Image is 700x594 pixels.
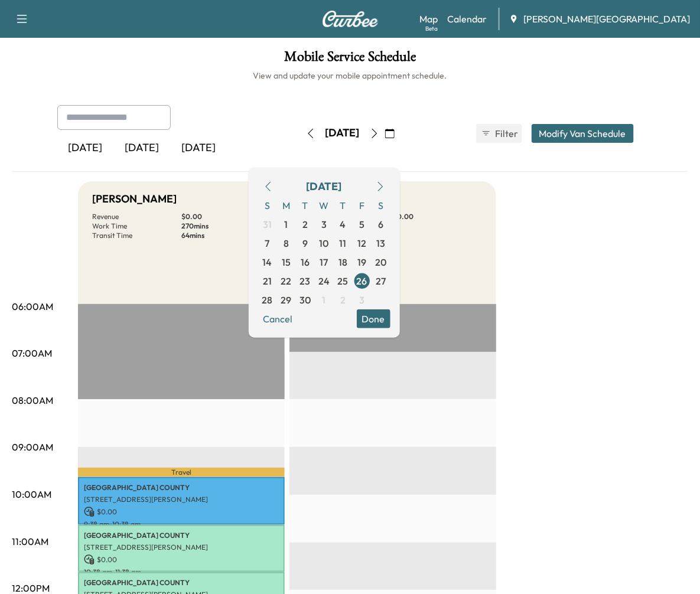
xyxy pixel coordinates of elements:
[357,255,366,269] span: 19
[12,299,53,314] p: 06:00AM
[181,212,271,221] p: $ 0.00
[84,507,279,517] p: $ 0.00
[496,126,517,141] span: Filter
[334,196,353,215] span: T
[262,293,273,307] span: 28
[92,231,181,240] p: Transit Time
[359,293,364,307] span: 3
[300,274,311,288] span: 23
[476,124,522,143] button: Filter
[532,124,634,143] button: Modify Van Schedule
[12,50,688,70] h1: Mobile Service Schedule
[296,196,315,215] span: T
[281,274,292,288] span: 22
[12,346,52,360] p: 07:00AM
[284,236,289,250] span: 8
[282,255,291,269] span: 15
[265,236,270,250] span: 7
[320,255,328,269] span: 17
[320,236,329,250] span: 10
[84,578,279,588] p: [GEOGRAPHIC_DATA] COUNTY
[425,24,438,33] div: Beta
[325,126,360,141] div: [DATE]
[340,293,346,307] span: 2
[338,274,349,288] span: 25
[78,468,285,477] p: Travel
[318,274,330,288] span: 24
[340,236,347,250] span: 11
[338,255,347,269] span: 18
[84,495,279,504] p: [STREET_ADDRESS][PERSON_NAME]
[92,191,177,207] h5: [PERSON_NAME]
[353,196,372,215] span: F
[307,178,342,195] div: [DATE]
[84,567,279,577] p: 10:38 am - 11:38 am
[84,554,279,565] p: $ 0.00
[378,217,383,231] span: 6
[114,135,171,162] div: [DATE]
[322,11,379,27] img: Curbee Logo
[258,196,277,215] span: S
[357,274,367,288] span: 26
[84,520,279,529] p: 9:38 am - 10:38 am
[281,293,292,307] span: 29
[419,12,438,26] a: MapBeta
[301,255,310,269] span: 16
[321,217,327,231] span: 3
[357,309,390,328] button: Done
[84,531,279,540] p: [GEOGRAPHIC_DATA] COUNTY
[263,274,272,288] span: 21
[299,293,311,307] span: 30
[92,221,181,231] p: Work Time
[92,212,181,221] p: Revenue
[57,135,114,162] div: [DATE]
[277,196,296,215] span: M
[12,487,51,501] p: 10:00AM
[12,393,53,407] p: 08:00AM
[171,135,227,162] div: [DATE]
[263,255,272,269] span: 14
[375,255,386,269] span: 20
[315,196,334,215] span: W
[357,236,366,250] span: 12
[523,12,691,26] span: [PERSON_NAME][GEOGRAPHIC_DATA]
[393,212,482,221] p: $ 0.00
[84,543,279,552] p: [STREET_ADDRESS][PERSON_NAME]
[340,217,346,231] span: 4
[376,236,385,250] span: 13
[302,217,308,231] span: 2
[376,274,386,288] span: 27
[302,236,308,250] span: 9
[12,70,688,81] h6: View and update your mobile appointment schedule.
[84,483,279,492] p: [GEOGRAPHIC_DATA] COUNTY
[12,534,48,549] p: 11:00AM
[285,217,288,231] span: 1
[258,309,298,328] button: Cancel
[181,231,271,240] p: 64 mins
[12,440,53,454] p: 09:00AM
[323,293,326,307] span: 1
[447,12,487,26] a: Calendar
[372,196,390,215] span: S
[359,217,364,231] span: 5
[181,221,271,231] p: 270 mins
[263,217,272,231] span: 31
